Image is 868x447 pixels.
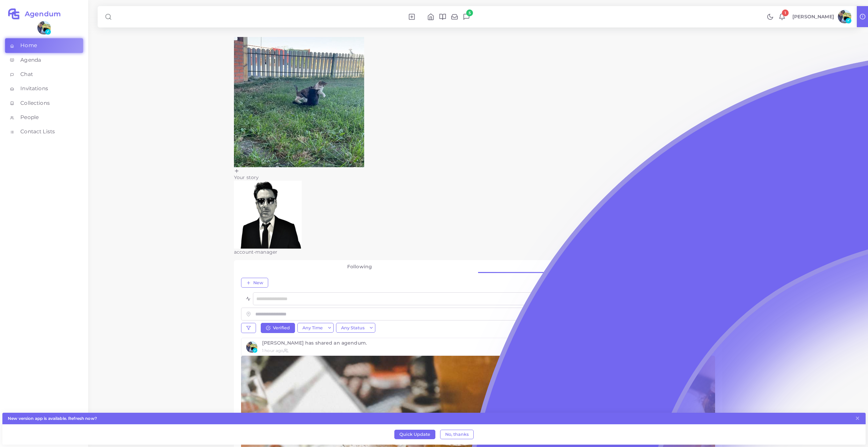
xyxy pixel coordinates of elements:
div: [PERSON_NAME] has shared an agendum. [262,341,710,345]
span: Contact Lists [20,128,55,135]
button: Any Status [336,323,375,333]
button: Any Time [297,323,334,333]
a: Collections [5,96,83,110]
a: Chat [5,67,83,81]
a: People [5,110,83,124]
a: Contact Lists [5,124,83,139]
span: ✓ [253,348,257,353]
button: No, thanks [440,430,474,439]
button: New [241,278,268,288]
button: filter-btn [241,323,256,333]
strong: New version app is available. Refresh now? [8,415,97,421]
span: Invitations [20,85,48,92]
span: ✓ [45,29,51,35]
a: Following [241,260,478,273]
span: People [20,114,39,121]
span: Collections [20,99,50,107]
div: Search for option [253,292,715,305]
a: Agenda [5,53,83,67]
small: 1 hour ago [262,348,283,353]
span: Home [20,42,37,49]
button: Verified [261,323,295,333]
button: Close [855,413,860,423]
h2: Agendum [20,10,61,18]
li: New Agendum [406,13,418,20]
span: Chat [20,71,33,78]
span: New [253,281,263,285]
div: account-manager [234,249,722,255]
span: Agenda [20,56,41,64]
input: Search for option [254,294,706,304]
a: Invitations [5,81,83,96]
div: Your story [234,174,722,181]
button: Quick Update [394,430,435,439]
a: Home [5,38,83,53]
